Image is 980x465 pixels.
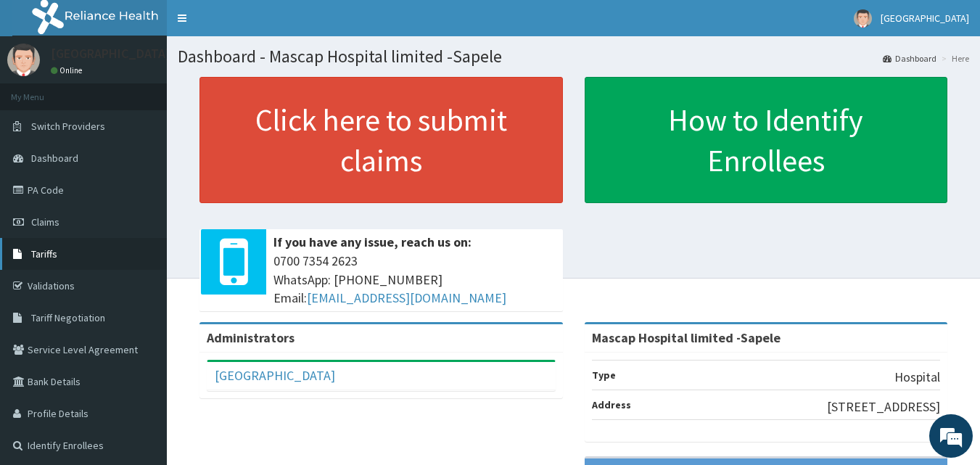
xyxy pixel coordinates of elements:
a: [GEOGRAPHIC_DATA] [215,367,335,384]
span: Tariffs [31,247,57,260]
span: Claims [31,215,59,229]
b: Address [592,398,631,411]
a: Dashboard [883,52,936,65]
h1: Dashboard - Mascap Hospital limited -Sapele [178,47,969,66]
a: Online [51,65,86,75]
p: [GEOGRAPHIC_DATA] [51,47,170,60]
p: Hospital [894,368,940,387]
span: 0700 7354 2623 WhatsApp: [PHONE_NUMBER] Email: [273,252,556,308]
a: How to Identify Enrollees [585,77,948,203]
img: User Image [7,44,40,76]
b: Administrators [207,329,295,346]
b: If you have any issue, reach us on: [273,234,472,250]
li: Here [938,52,969,65]
p: [STREET_ADDRESS] [827,398,940,416]
strong: Mascap Hospital limited -Sapele [592,329,781,346]
a: [EMAIL_ADDRESS][DOMAIN_NAME] [307,289,506,306]
span: [GEOGRAPHIC_DATA] [881,12,969,25]
b: Type [592,369,616,382]
span: Switch Providers [31,120,105,133]
span: Tariff Negotiation [31,311,105,324]
img: User Image [854,9,872,28]
a: Click here to submit claims [199,77,563,203]
span: Dashboard [31,152,78,165]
